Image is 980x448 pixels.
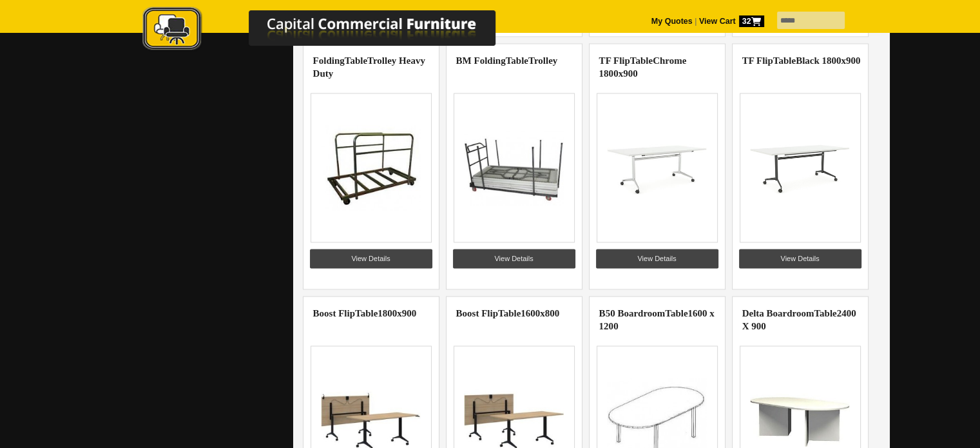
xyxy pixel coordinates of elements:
a: Capital Commercial Furniture Logo [107,6,558,57]
span: 32 [739,15,764,27]
a: Boost FlipTable1800x900 [313,308,417,318]
highlight: Table [498,308,521,318]
highlight: Table [773,55,796,66]
a: My Quotes [651,17,693,26]
a: View Details [310,249,432,268]
a: TF FlipTableBlack 1800x900 [742,55,861,66]
a: View Cart32 [697,17,764,26]
a: Boost FlipTable1600x800 [456,308,560,318]
a: Delta BoardroomTable2400 X 900 [742,308,856,331]
a: View Details [453,249,575,268]
a: View Details [596,249,718,268]
highlight: Table [665,308,687,318]
a: TF FlipTableChrome 1800x900 [599,55,687,79]
a: View Details [739,249,861,268]
img: Capital Commercial Furniture Logo [107,6,558,54]
strong: View Cart [699,17,764,26]
highlight: Table [630,55,653,66]
a: B50 BoardroomTable1600 x 1200 [599,308,715,331]
highlight: Table [814,308,836,318]
highlight: Table [355,308,378,318]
